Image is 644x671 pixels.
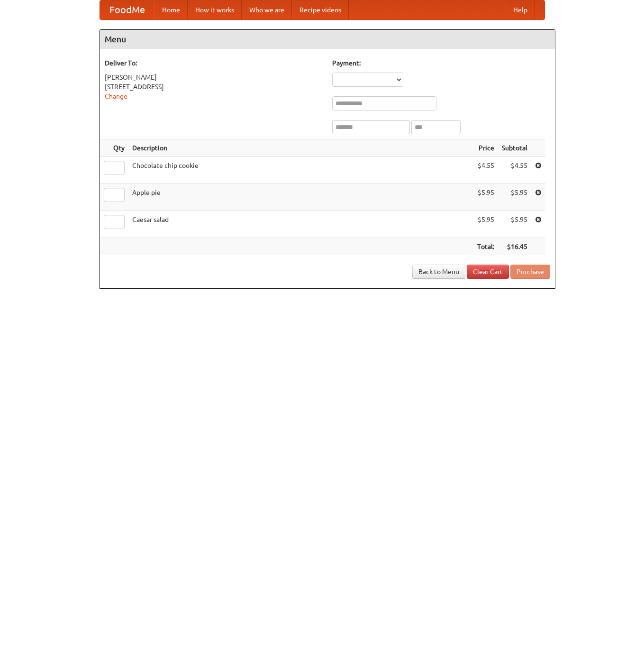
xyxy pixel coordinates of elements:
[473,238,498,256] th: Total:
[242,0,292,19] a: Who we are
[498,184,531,211] td: $5.95
[128,139,473,157] th: Description
[105,92,127,100] a: Change
[506,0,535,19] a: Help
[100,139,128,157] th: Qty
[498,211,531,238] td: $5.95
[473,139,498,157] th: Price
[128,157,473,184] td: Chocolate chip cookie
[100,30,555,49] h4: Menu
[498,139,531,157] th: Subtotal
[105,82,323,92] div: [STREET_ADDRESS]
[100,0,154,19] a: FoodMe
[105,73,323,82] div: [PERSON_NAME]
[473,157,498,184] td: $4.55
[188,0,242,19] a: How it works
[154,0,188,19] a: Home
[105,58,323,68] h5: Deliver To:
[510,265,550,279] button: Purchase
[128,211,473,238] td: Caesar salad
[498,157,531,184] td: $4.55
[498,238,531,256] th: $16.45
[332,58,550,68] h5: Payment:
[467,265,509,279] a: Clear Cart
[412,265,465,279] a: Back to Menu
[473,211,498,238] td: $5.95
[128,184,473,211] td: Apple pie
[473,184,498,211] td: $5.95
[292,0,349,19] a: Recipe videos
